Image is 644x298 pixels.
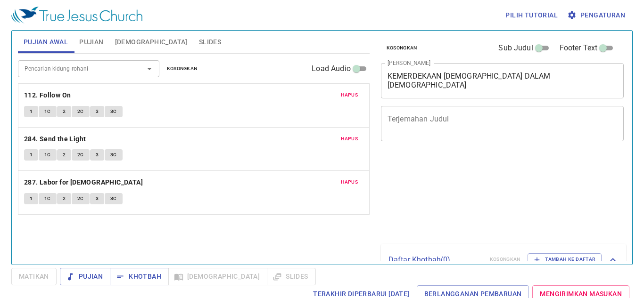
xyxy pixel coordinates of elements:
[341,178,358,186] span: Hapus
[63,107,66,116] span: 2
[388,254,482,266] p: Daftar Khotbah ( 0 )
[90,106,104,117] button: 3
[505,9,558,21] span: Pilih tutorial
[79,36,103,48] span: Pujian
[565,7,629,24] button: Pengaturan
[63,194,66,203] span: 2
[96,107,99,116] span: 3
[44,151,51,159] span: 1C
[115,36,188,48] span: [DEMOGRAPHIC_DATA]
[387,44,417,52] span: Kosongkan
[67,271,103,282] span: Pujian
[105,106,123,117] button: 3C
[39,149,57,161] button: 1C
[96,151,99,159] span: 3
[60,268,110,285] button: Pujian
[24,89,71,101] b: 112. Follow On
[24,89,73,101] button: 112. Follow On
[24,106,38,117] button: 1
[11,7,142,24] img: True Jesus Church
[105,149,123,161] button: 3C
[30,151,33,159] span: 1
[30,194,33,203] span: 1
[341,91,358,99] span: Hapus
[143,62,156,75] button: Open
[77,194,84,203] span: 2C
[335,133,363,145] button: Hapus
[24,177,145,188] button: 287. Labor for [DEMOGRAPHIC_DATA]
[39,106,57,117] button: 1C
[39,193,57,204] button: 1C
[24,36,68,48] span: Pujian Awal
[57,106,71,117] button: 2
[381,244,626,275] div: Daftar Khotbah(0)KosongkanTambah ke Daftar
[24,133,88,145] button: 284. Send the Light
[312,63,351,74] span: Load Audio
[117,271,161,282] span: Khotbah
[24,193,38,204] button: 1
[560,42,598,54] span: Footer Text
[30,107,33,116] span: 1
[498,42,533,54] span: Sub Judul
[569,9,625,21] span: Pengaturan
[335,177,363,188] button: Hapus
[72,193,90,204] button: 2C
[335,89,363,101] button: Hapus
[72,106,90,117] button: 2C
[388,72,618,89] textarea: KEMERDEKAAN [DEMOGRAPHIC_DATA] DALAM [DEMOGRAPHIC_DATA]
[24,149,38,161] button: 1
[72,149,90,161] button: 2C
[24,177,143,188] b: 287. Labor for [DEMOGRAPHIC_DATA]
[24,133,86,145] b: 284. Send the Light
[110,107,117,116] span: 3C
[161,63,203,74] button: Kosongkan
[534,255,595,264] span: Tambah ke Daftar
[57,193,71,204] button: 2
[377,151,577,241] iframe: from-child
[528,253,602,266] button: Tambah ke Daftar
[167,64,198,73] span: Kosongkan
[199,36,221,48] span: Slides
[110,151,117,159] span: 3C
[90,193,104,204] button: 3
[381,42,423,54] button: Kosongkan
[90,149,104,161] button: 3
[110,268,169,285] button: Khotbah
[63,151,66,159] span: 2
[57,149,71,161] button: 2
[44,194,51,203] span: 1C
[105,193,123,204] button: 3C
[341,135,358,143] span: Hapus
[77,151,84,159] span: 2C
[77,107,84,116] span: 2C
[96,194,99,203] span: 3
[502,7,561,24] button: Pilih tutorial
[110,194,117,203] span: 3C
[44,107,51,116] span: 1C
